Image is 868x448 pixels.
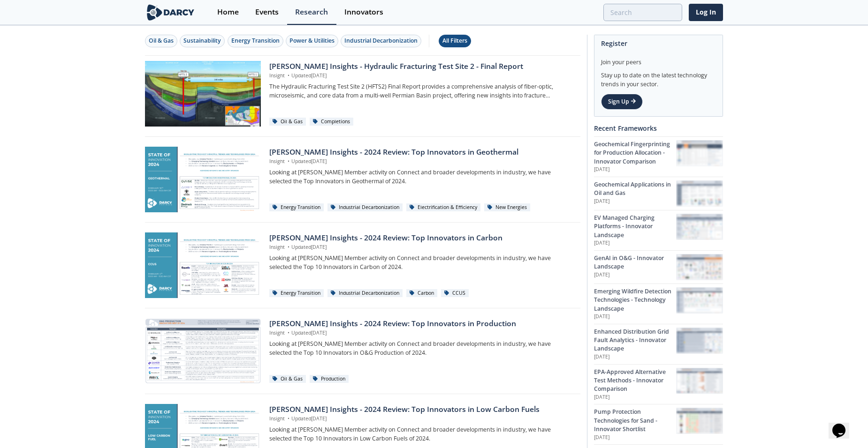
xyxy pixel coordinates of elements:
[406,203,481,212] div: Electrification & Efficiency
[286,158,291,164] span: •
[594,120,723,136] div: Recent Frameworks
[406,289,438,298] div: Carbon
[594,284,723,324] a: Emerging Wildfire Detection Technologies - Technology Landscape [DATE] Emerging Wildfire Detectio...
[601,52,716,67] div: Join your peers
[594,140,676,166] div: Geochemical Fingerprinting for Production Allocation - Innovator Comparison
[286,244,291,250] span: •
[286,72,291,79] span: •
[601,67,716,89] div: Stay up to date on the latest technology trends in your sector.
[269,232,574,244] div: [PERSON_NAME] Insights - 2024 Review: Top Innovators in Carbon
[255,8,279,16] div: Events
[145,35,177,47] button: Oil & Gas
[594,214,676,239] div: EV Managed Charging Platforms - Innovator Landscape
[269,118,306,126] div: Oil & Gas
[269,244,574,251] p: Insight Updated [DATE]
[269,329,574,337] p: Insight Updated [DATE]
[594,180,676,198] div: Geochemical Applications in Oil and Gas
[269,289,324,298] div: Energy Transition
[689,4,723,21] a: Log In
[180,35,225,47] button: Sustainability
[439,35,471,47] button: All Filters
[341,35,421,47] button: Industrial Decarbonization
[269,168,574,186] p: Looking at [PERSON_NAME] Member activity on Connect and broader developments in industry, we have...
[594,287,676,313] div: Emerging Wildfire Detection Technologies - Technology Landscape
[594,353,676,361] p: [DATE]
[594,250,723,284] a: GenAI in O&G - Innovator Landscape [DATE] GenAI in O&G - Innovator Landscape preview
[145,61,580,127] a: Darcy Insights - Hydraulic Fracturing Test Site 2 - Final Report preview [PERSON_NAME] Insights -...
[231,37,280,45] div: Energy Transition
[145,232,580,298] a: Darcy Insights - 2024 Review: Top Innovators in Carbon preview [PERSON_NAME] Insights - 2024 Revi...
[269,375,306,383] div: Oil & Gas
[269,72,574,80] p: Insight Updated [DATE]
[269,415,574,423] p: Insight Updated [DATE]
[441,289,469,298] div: CCUS
[269,158,574,165] p: Insight Updated [DATE]
[594,408,676,433] div: Pump Protection Technologies for Sand - Innovator Shortlist
[269,426,574,443] p: Looking at [PERSON_NAME] Member activity on Connect and broader developments in industry, we have...
[145,318,580,384] a: Darcy Insights - 2024 Review: Top Innovators in Production preview [PERSON_NAME] Insights - 2024 ...
[327,289,403,298] div: Industrial Decarbonization
[286,35,338,47] button: Power & Utilities
[327,203,403,212] div: Industrial Decarbonization
[145,147,580,212] a: Darcy Insights - 2024 Review: Top Innovators in Geothermal preview [PERSON_NAME] Insights - 2024 ...
[310,375,349,383] div: Production
[829,411,859,439] iframe: chat widget
[269,254,574,271] p: Looking at [PERSON_NAME] Member activity on Connect and broader developments in industry, we have...
[594,394,676,401] p: [DATE]
[594,313,676,321] p: [DATE]
[344,8,383,16] div: Innovators
[183,37,221,45] div: Sustainability
[269,82,574,100] p: The Hydraulic Fracturing Test Site 2 (HFTS2) Final Report provides a comprehensive analysis of fi...
[269,340,574,357] p: Looking at [PERSON_NAME] Member activity on Connect and broader developments in industry, we have...
[594,210,723,250] a: EV Managed Charging Platforms - Innovator Landscape [DATE] EV Managed Charging Platforms - Innova...
[603,4,682,21] input: Advanced Search
[217,8,239,16] div: Home
[269,318,574,329] div: [PERSON_NAME] Insights - 2024 Review: Top Innovators in Production
[594,328,676,353] div: Enhanced Distribution Grid Fault Analytics - Innovator Landscape
[594,364,723,404] a: EPA-Approved Alternative Test Methods - Innovator Comparison [DATE] EPA-Approved Alternative Test...
[594,136,723,177] a: Geochemical Fingerprinting for Production Allocation - Innovator Comparison [DATE] Geochemical Fi...
[442,37,467,45] div: All Filters
[594,434,676,441] p: [DATE]
[269,61,574,72] div: [PERSON_NAME] Insights - Hydraulic Fracturing Test Site 2 - Final Report
[228,35,283,47] button: Energy Transition
[594,368,676,394] div: EPA-Approved Alternative Test Methods - Innovator Comparison
[344,37,418,45] div: Industrial Decarbonization
[484,203,531,212] div: New Energies
[594,404,723,444] a: Pump Protection Technologies for Sand - Innovator Shortlist [DATE] Pump Protection Technologies f...
[594,177,723,210] a: Geochemical Applications in Oil and Gas [DATE] Geochemical Applications in Oil and Gas preview
[310,118,354,126] div: Completions
[289,37,335,45] div: Power & Utilities
[601,35,716,52] div: Register
[601,94,643,110] a: Sign Up
[594,271,676,279] p: [DATE]
[286,329,291,336] span: •
[594,324,723,364] a: Enhanced Distribution Grid Fault Analytics - Innovator Landscape [DATE] Enhanced Distribution Gri...
[594,198,676,205] p: [DATE]
[269,404,574,415] div: [PERSON_NAME] Insights - 2024 Review: Top Innovators in Low Carbon Fuels
[594,166,676,173] p: [DATE]
[145,4,196,21] img: logo-wide.svg
[149,37,174,45] div: Oil & Gas
[269,147,574,158] div: [PERSON_NAME] Insights - 2024 Review: Top Innovators in Geothermal
[295,8,328,16] div: Research
[594,254,676,271] div: GenAI in O&G - Innovator Landscape
[594,239,676,247] p: [DATE]
[286,415,291,422] span: •
[269,203,324,212] div: Energy Transition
